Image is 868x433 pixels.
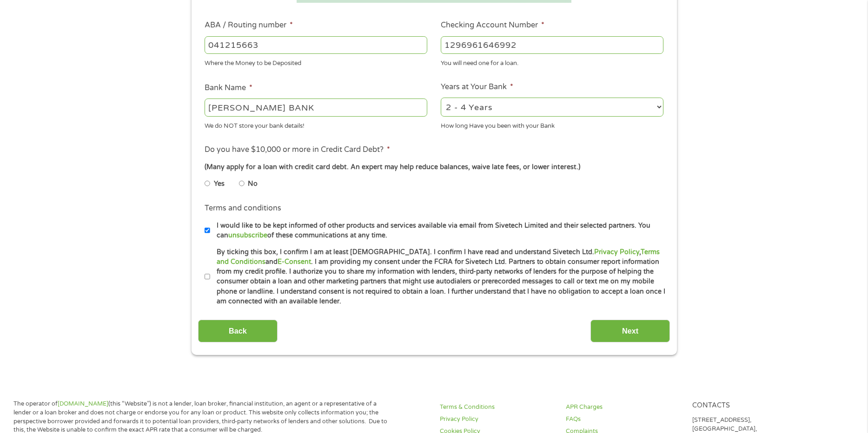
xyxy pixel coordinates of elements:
[248,179,258,189] label: No
[566,415,681,424] a: FAQs
[205,118,427,131] div: We do NOT store your bank details!
[594,248,639,256] a: Privacy Policy
[440,415,555,424] a: Privacy Policy
[440,403,555,412] a: Terms & Conditions
[441,56,663,68] div: You will need one for a loan.
[205,145,390,155] label: Do you have $10,000 or more in Credit Card Debt?
[278,258,311,266] a: E-Consent
[210,221,666,241] label: I would like to be kept informed of other products and services available via email from Sivetech...
[205,162,663,172] div: (Many apply for a loan with credit card debt. An expert may help reduce balances, waive late fees...
[210,247,666,307] label: By ticking this box, I confirm I am at least [DEMOGRAPHIC_DATA]. I confirm I have read and unders...
[441,36,663,54] input: 345634636
[566,403,681,412] a: APR Charges
[441,118,663,131] div: How long Have you been with your Bank
[205,203,281,213] label: Terms and conditions
[205,36,427,54] input: 263177916
[217,248,660,266] a: Terms and Conditions
[441,82,513,92] label: Years at Your Bank
[205,56,427,68] div: Where the Money to be Deposited
[214,179,225,189] label: Yes
[692,401,807,410] h4: Contacts
[198,320,278,342] input: Back
[441,20,544,30] label: Checking Account Number
[205,83,252,93] label: Bank Name
[58,400,108,407] a: [DOMAIN_NAME]
[205,20,293,30] label: ABA / Routing number
[228,231,267,239] a: unsubscribe
[590,320,670,342] input: Next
